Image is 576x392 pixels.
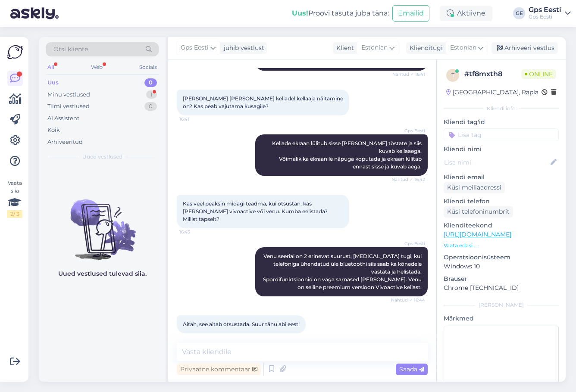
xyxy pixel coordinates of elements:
div: # tf8mxth8 [464,69,521,79]
div: All [46,62,56,73]
span: Gps Eesti [393,128,425,134]
span: t [451,72,454,78]
span: Nähtud ✓ 16:44 [391,297,425,303]
div: [PERSON_NAME] [444,301,559,309]
div: 0 [144,78,157,87]
div: Aktiivne [440,6,492,21]
span: Nähtud ✓ 16:41 [392,71,425,78]
div: Gps Eesti [529,6,561,13]
div: Minu vestlused [47,90,90,99]
span: Gps Eesti [393,240,425,247]
span: Gps Eesti [181,43,209,53]
div: Gps Eesti [529,13,561,20]
span: Otsi kliente [53,45,88,54]
div: [GEOGRAPHIC_DATA], Rapla [446,88,538,97]
p: Uued vestlused tulevad siia. [58,269,147,278]
div: Küsi meiliaadressi [444,182,505,193]
p: Brauser [444,274,559,283]
span: Venu seerial on 2 erinevat suurust, [MEDICAL_DATA] tugi, kui telefoniga ühendatud üle bluetoothi ... [263,253,423,290]
div: juhib vestlust [220,44,264,53]
a: Gps EestiGps Eesti [529,6,571,20]
div: Klient [333,44,354,53]
div: Klienditugi [406,44,443,53]
div: Web [89,62,104,73]
div: 1 [146,90,157,99]
div: Socials [138,62,159,73]
span: Nähtud ✓ 16:42 [391,176,425,183]
span: Online [521,69,556,79]
div: Tiimi vestlused [47,102,90,111]
span: Kellade ekraan lülitub sisse [PERSON_NAME] tõstate ja siis kuvab kellaaega. Võimalik ka ekraanile... [272,140,423,170]
div: Arhiveeritud [47,138,83,146]
b: Uus! [292,9,308,17]
span: [PERSON_NAME] [PERSON_NAME] kelladel kellaaja näitamine on? Kas peab vajutama kusagile? [183,95,344,109]
div: Kliendi info [444,105,559,112]
img: Askly Logo [7,44,23,60]
div: Uus [47,78,59,87]
button: Emailid [392,5,429,22]
p: Klienditeekond [444,221,559,230]
p: Operatsioonisüsteem [444,253,559,262]
div: Privaatne kommentaar [177,364,261,375]
span: Aitäh, see aitab otsustada. Suur tänu abi eest! [183,321,300,327]
div: Arhiveeri vestlus [491,42,558,54]
div: GE [513,7,525,19]
div: Küsi telefoninumbrit [444,206,513,218]
img: No chats [39,184,166,261]
div: Kõik [47,126,60,134]
div: AI Assistent [47,114,79,123]
p: Windows 10 [444,262,559,271]
span: Kas veel peaksin midagi teadma, kui otsustan, kas [PERSON_NAME] vivoactive või venu. Kumba eelist... [183,200,329,222]
span: Uued vestlused [82,153,122,161]
div: Vaata siia [7,179,22,218]
a: [URL][DOMAIN_NAME] [444,230,511,238]
p: Kliendi nimi [444,145,559,154]
span: Estonian [361,43,388,53]
span: 16:43 [179,229,212,235]
span: Estonian [450,43,476,53]
p: Vaata edasi ... [444,242,559,249]
div: 2 / 3 [7,210,22,218]
p: Kliendi email [444,173,559,182]
input: Lisa nimi [444,158,549,167]
input: Lisa tag [444,128,559,141]
p: Chrome [TECHNICAL_ID] [444,283,559,292]
span: 16:45 [179,334,212,340]
p: Märkmed [444,314,559,323]
span: 16:41 [179,116,212,122]
div: 0 [144,102,157,111]
div: Proovi tasuta juba täna: [292,8,389,19]
p: Kliendi telefon [444,197,559,206]
p: Kliendi tag'id [444,118,559,127]
span: Saada [399,365,424,373]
